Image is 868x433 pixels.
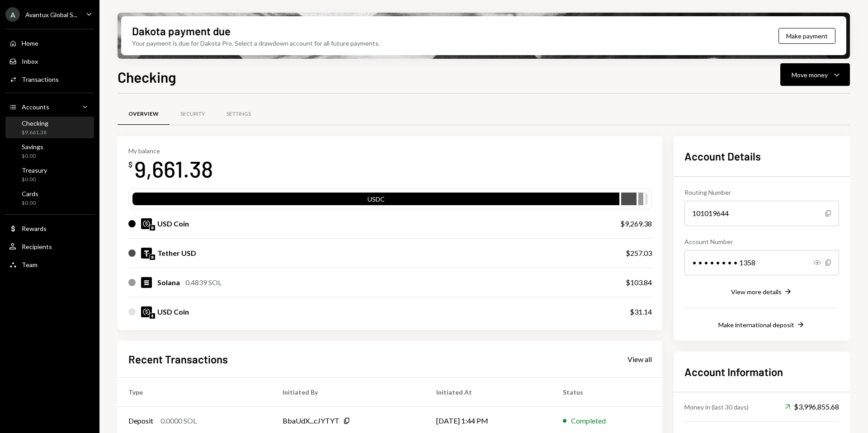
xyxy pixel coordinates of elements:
div: Deposit [128,415,153,426]
div: USD Coin [157,306,189,317]
div: Make international deposit [718,321,794,329]
div: USDC [132,194,619,207]
th: Initiated By [272,377,425,406]
div: Move money [792,70,828,80]
div: $0.00 [22,176,47,184]
div: Transactions [22,75,59,83]
img: USDC [141,306,152,317]
div: Checking [22,119,48,127]
button: View more details [731,287,793,297]
div: BbaUdX...cJYTYT [283,415,340,426]
div: Money in (last 30 days) [684,402,749,412]
a: Team [5,256,94,273]
img: USDT [141,248,152,259]
div: Completed [571,415,606,426]
div: Security [180,110,205,118]
div: Account Number [684,237,839,246]
div: Inbox [22,57,38,65]
button: Move money [780,63,850,86]
h2: Recent Transactions [128,352,228,367]
a: Treasury$0.00 [5,164,94,185]
a: Home [5,35,94,51]
div: View all [627,355,652,364]
div: Routing Number [684,188,839,197]
a: Checking$9,661.38 [5,117,94,138]
div: Treasury [22,166,47,174]
div: Cards [22,190,38,198]
div: Your payment is due for Dakota Pro. Select a drawdown account for all future payments. [132,38,380,48]
div: Rewards [22,225,47,232]
a: Accounts [5,99,94,115]
div: $ [128,160,132,169]
div: View more details [731,288,782,296]
div: Home [22,39,38,47]
div: Settings [226,110,251,118]
a: Transactions [5,71,94,87]
img: solana-mainnet [150,225,155,231]
a: Security [170,103,216,126]
div: 0.4839 SOL [185,277,222,288]
h1: Checking [118,68,176,86]
div: • • • • • • • • 1358 [684,250,839,275]
div: Solana [157,277,180,288]
div: USD Coin [157,218,189,229]
div: $0.00 [22,152,43,160]
a: Overview [118,103,170,126]
a: Settings [216,103,262,126]
div: Overview [128,110,159,118]
div: 101019644 [684,201,839,226]
div: $9,269.38 [620,218,652,229]
button: Make international deposit [718,320,805,330]
div: $9,661.38 [22,129,48,136]
div: My balance [128,147,213,155]
div: $257.03 [626,248,652,259]
th: Initiated At [425,377,552,406]
div: $3,996,855.68 [785,401,839,412]
div: Team [22,261,38,268]
button: Make payment [778,28,835,44]
div: 9,661.38 [134,155,213,183]
div: Avantux Global S... [25,11,77,19]
a: View all [627,354,652,364]
a: Savings$0.00 [5,140,94,162]
img: SOL [141,277,152,288]
a: Recipients [5,238,94,254]
h2: Account Details [684,149,839,164]
a: Rewards [5,220,94,236]
div: $31.14 [630,306,652,317]
div: Tether USD [157,248,196,259]
img: solana-mainnet [150,254,155,260]
div: A [5,7,20,22]
div: Recipients [22,243,52,250]
a: Inbox [5,53,94,69]
div: Dakota payment due [132,24,231,38]
th: Type [118,377,272,406]
img: USDC [141,218,152,229]
img: ethereum-mainnet [150,313,155,319]
div: 0.0000 SOL [160,415,197,426]
div: $0.00 [22,199,38,207]
th: Status [552,377,663,406]
div: $103.84 [626,277,652,288]
a: Cards$0.00 [5,187,94,209]
h2: Account Information [684,364,839,379]
div: Accounts [22,103,49,111]
div: Savings [22,143,43,151]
